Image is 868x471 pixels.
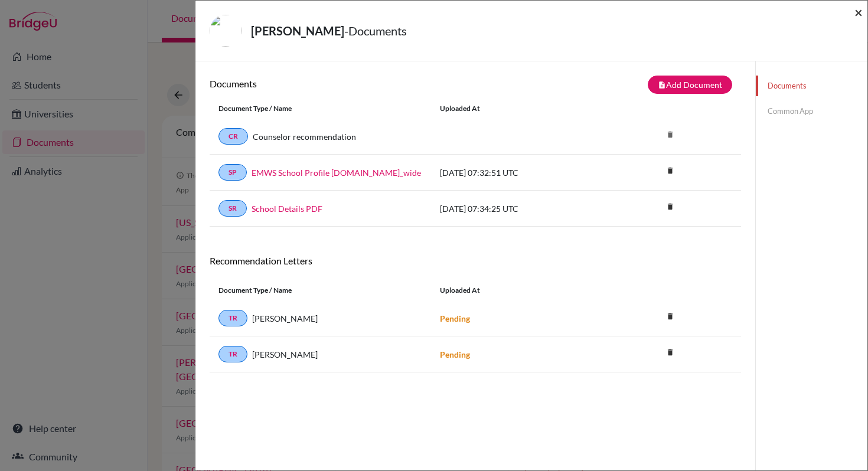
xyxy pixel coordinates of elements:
strong: [PERSON_NAME] [251,24,344,38]
div: [DATE] 07:32:51 UTC [431,166,608,179]
a: SP [218,164,247,181]
strong: Pending [440,313,470,323]
i: delete [661,126,679,143]
i: delete [661,198,679,215]
span: [PERSON_NAME] [252,348,318,361]
h6: Recommendation Letters [210,255,741,266]
span: × [854,4,863,21]
a: delete [661,163,679,179]
i: note_add [658,81,666,89]
i: delete [661,162,679,179]
a: EMWS School Profile [DOMAIN_NAME]_wide [252,166,421,179]
a: SR [218,200,247,217]
a: delete [661,345,679,361]
div: Uploaded at [431,103,608,114]
div: Document Type / Name [210,103,431,114]
a: School Details PDF [252,202,322,215]
a: TR [218,346,247,362]
strong: Pending [440,349,470,359]
a: Common App [756,101,867,122]
a: delete [661,199,679,215]
div: [DATE] 07:34:25 UTC [431,202,608,215]
div: Uploaded at [431,285,608,296]
button: Close [854,5,863,19]
a: delete [661,309,679,325]
h6: Documents [210,78,475,89]
a: TR [218,310,247,326]
i: delete [661,308,679,325]
a: Documents [756,76,867,96]
span: - Documents [344,24,407,38]
div: Document Type / Name [210,285,431,296]
span: [PERSON_NAME] [252,312,318,325]
i: delete [661,344,679,361]
a: Counselor recommendation [253,130,356,143]
button: note_addAdd Document [648,76,732,94]
a: CR [218,128,248,145]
